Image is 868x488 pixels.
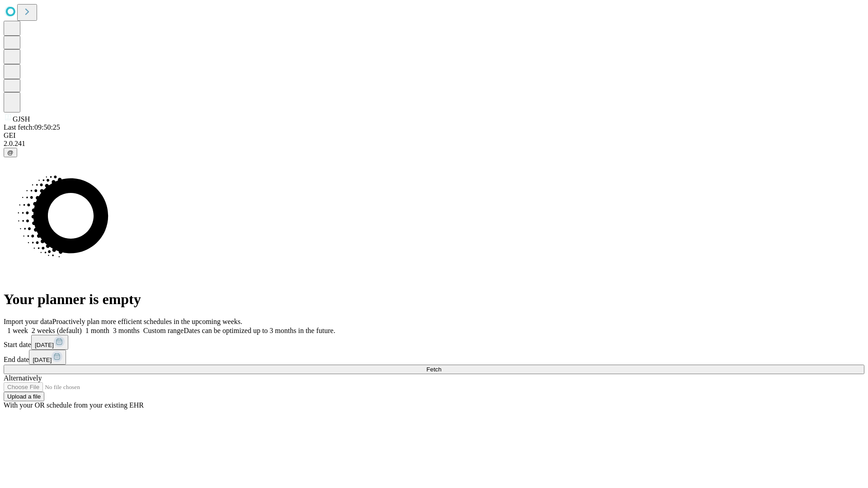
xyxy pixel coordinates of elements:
[4,365,864,374] button: Fetch
[29,350,66,365] button: [DATE]
[4,131,864,140] div: GEI
[4,291,864,308] h1: Your planner is empty
[32,327,82,334] span: 2 weeks (default)
[4,335,864,350] div: Start date
[7,327,28,334] span: 1 week
[4,123,60,131] span: Last fetch: 09:50:25
[31,335,68,350] button: [DATE]
[85,327,109,334] span: 1 month
[4,350,864,365] div: End date
[4,318,52,325] span: Import your data
[426,366,441,373] span: Fetch
[33,357,52,363] span: [DATE]
[4,401,144,409] span: With your OR schedule from your existing EHR
[143,327,184,334] span: Custom range
[4,148,17,157] button: @
[7,149,14,156] span: @
[52,318,242,325] span: Proactively plan more efficient schedules in the upcoming weeks.
[13,115,30,123] span: GJSH
[184,327,335,334] span: Dates can be optimized up to 3 months in the future.
[35,342,54,348] span: [DATE]
[4,374,42,382] span: Alternatively
[4,392,44,401] button: Upload a file
[113,327,140,334] span: 3 months
[4,140,864,148] div: 2.0.241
